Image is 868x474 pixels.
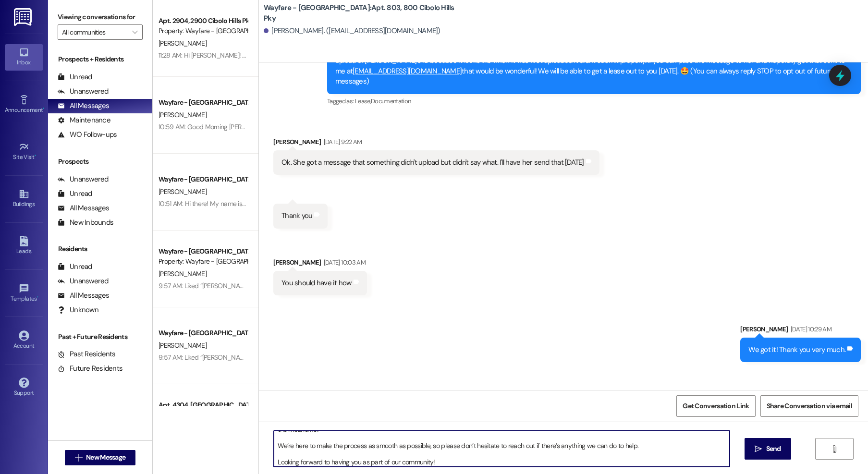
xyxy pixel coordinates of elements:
div: Tagged as: [327,94,861,108]
div: Unknown [58,305,98,315]
span: • [43,105,44,112]
div: Past Residents [58,349,116,359]
div: [DATE] 9:22 AM [321,137,362,147]
a: Site Visit • [5,139,43,165]
div: 11:28 AM: Hi [PERSON_NAME]! The top lock is on so we are unable to complete the work order. What ... [159,51,510,60]
div: Property: Wayfare - [GEOGRAPHIC_DATA] [159,26,247,36]
div: 9:57 AM: Liked “[PERSON_NAME] (Wayfare - [GEOGRAPHIC_DATA]): Hi there! Maintenance is going to be... [159,281,822,290]
b: Wayfare - [GEOGRAPHIC_DATA]: Apt. 803, 800 Cibolo Hills Pky [264,3,456,24]
div: Prospects [48,157,152,167]
a: [EMAIL_ADDRESS][DOMAIN_NAME] [353,66,462,76]
div: 9:57 AM: Liked “[PERSON_NAME] (Wayfare - [GEOGRAPHIC_DATA]): Hi there! Maintenance is going to be... [159,353,822,362]
div: Thank you [281,211,312,221]
textarea: Hello! Happy [DATE]. I just wanted to check in and see how everything is going with your upcoming... [274,431,730,467]
div: Maintenance [58,115,110,125]
span: Send [766,444,781,454]
a: Buildings [5,186,43,212]
img: ResiDesk Logo [14,8,34,26]
span: • [37,294,38,301]
a: Support [5,375,43,401]
div: WO Follow-ups [58,130,117,140]
div: Unread [58,72,92,82]
i:  [132,28,137,36]
a: Templates • [5,280,43,306]
span: Share Conversation via email [767,401,852,411]
div: All Messages [58,101,109,111]
i:  [831,445,838,453]
button: Share Conversation via email [760,395,858,417]
div: [PERSON_NAME] [273,137,599,150]
div: [PERSON_NAME] [273,257,367,271]
div: Wayfare - [GEOGRAPHIC_DATA] [159,97,247,108]
label: Viewing conversations for [58,10,143,24]
button: Send [745,438,791,460]
div: All Messages [58,203,109,213]
span: [PERSON_NAME] [159,39,207,48]
a: Inbox [5,44,43,70]
span: New Message [86,452,125,462]
i:  [75,454,82,462]
div: Wayfare - [GEOGRAPHIC_DATA] [159,174,247,184]
span: Lease , [355,97,371,105]
a: Account [5,328,43,353]
div: Apt. 4304, [GEOGRAPHIC_DATA] [159,400,247,410]
div: We got it! Thank you very much. [748,345,845,355]
a: Leads [5,233,43,259]
span: [PERSON_NAME] [159,187,207,196]
div: Past + Future Residents [48,332,152,342]
div: Unanswered [58,86,109,97]
span: Get Conversation Link [683,401,749,411]
i:  [755,445,762,453]
div: Unread [58,189,92,199]
div: Apt. 2904, 2900 Cibolo Hills Pky [159,16,247,26]
div: Wayfare - [GEOGRAPHIC_DATA] [159,246,247,256]
div: Unanswered [58,174,109,184]
div: Wayfare - [GEOGRAPHIC_DATA] [159,328,247,338]
div: Future Residents [58,364,122,374]
span: [PERSON_NAME] [159,110,207,119]
div: New Inbounds [58,218,113,228]
div: All Messages [58,291,109,301]
button: Get Conversation Link [676,395,755,417]
div: [DATE] 10:03 AM [321,257,366,267]
div: Ok. She got a message that something didn't upload but didn't say what. I'll have her send that [... [281,158,584,168]
div: Unanswered [58,276,109,286]
div: Hi [PERSON_NAME]! This is Jordan from Wayfare [GEOGRAPHIC_DATA] Apartments. Great news, your appl... [335,46,845,87]
span: • [35,152,36,159]
div: [DATE] 10:29 AM [788,324,831,334]
div: Property: Wayfare - [GEOGRAPHIC_DATA] [159,256,247,267]
input: All communities [62,24,127,40]
div: 10:59 AM: Good Morning [PERSON_NAME]! Did you have any other questions for us? We'd love to help ... [159,122,837,131]
span: Documentation [371,97,411,105]
div: [PERSON_NAME]. ([EMAIL_ADDRESS][DOMAIN_NAME]) [264,26,440,36]
div: Prospects + Residents [48,54,152,64]
div: [PERSON_NAME] [740,324,861,338]
span: [PERSON_NAME] [159,341,207,350]
div: Residents [48,244,152,254]
span: [PERSON_NAME] [159,269,207,278]
div: Unread [58,262,92,272]
button: New Message [65,450,136,465]
div: You should have it how [281,278,352,288]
